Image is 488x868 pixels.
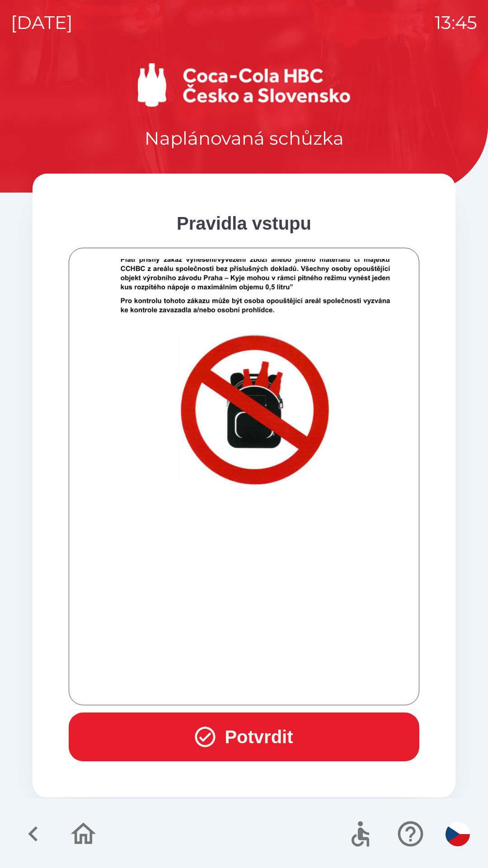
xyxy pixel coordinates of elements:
[11,9,73,36] p: [DATE]
[69,210,419,237] div: Pravidla vstupu
[33,63,455,107] img: Logo
[446,822,470,846] img: cs flag
[435,9,477,36] p: 13:45
[80,215,431,669] img: 8ACAgQIECBAgAABAhkBgZC5whACBAgQIECAAAECf4EBZgLcOhrudfsAAAAASUVORK5CYII=
[69,712,419,761] button: Potvrdit
[145,125,344,152] p: Naplánovaná schůzka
